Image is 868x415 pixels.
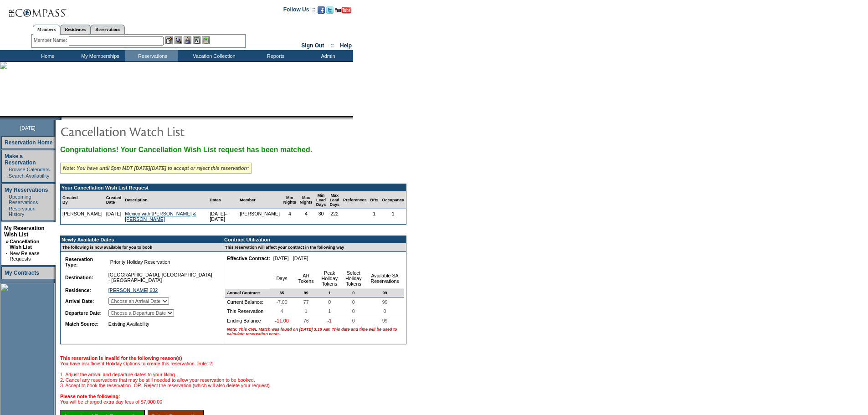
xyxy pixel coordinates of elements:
a: My Reservation Wish List [4,225,45,238]
b: Destination: [65,275,93,280]
td: BRs [368,191,380,209]
td: · [6,206,8,217]
span: 76 [302,316,311,325]
span: [DATE] [20,125,36,131]
img: Become our fan on Facebook [318,6,325,14]
nobr: [DATE] - [DATE] [273,256,308,261]
td: 1 [368,209,380,224]
span: 0 [350,307,357,316]
b: Effective Contract: [227,256,270,261]
b: Match Source: [65,321,98,327]
span: Congratulations! Your Cancellation Wish List request has been matched. [60,146,312,154]
td: 30 [314,209,328,224]
td: · [6,173,8,179]
span: You have insufficient Holiday Options to create this reservation. [rule: 2] 1. Adjust the arrival... [60,355,271,405]
span: 1 [303,307,309,316]
div: Member Name: [34,36,69,44]
span: 99 [381,289,389,297]
span: -1 [325,316,333,325]
a: Mexico with [PERSON_NAME] & [PERSON_NAME] [125,211,196,222]
td: [PERSON_NAME] [61,209,104,224]
td: Max Nights [298,191,314,209]
td: Min Nights [282,191,298,209]
td: Max Lead Days [328,191,341,209]
b: Please note the following: [60,394,120,399]
img: View [175,36,182,44]
td: Days [269,268,295,289]
span: 0 [350,289,356,297]
span: -7.00 [274,297,289,307]
td: 1 [380,209,406,224]
a: Become our fan on Facebook [318,9,325,15]
img: promoShadowLeftCorner.gif [58,116,62,120]
span: 99 [380,316,390,325]
td: · [6,167,8,172]
a: My Contracts [5,270,39,276]
td: 222 [328,209,341,224]
a: Members [33,25,61,35]
td: Reports [248,50,301,61]
b: » [6,239,9,244]
td: Created Date [104,191,123,209]
td: Dates [208,191,238,209]
td: · [6,194,8,205]
a: My Reservations [5,187,48,193]
td: [PERSON_NAME] [238,209,282,224]
img: Reservations [193,36,200,44]
td: The following is now available for you to book [61,243,218,252]
td: Preferences [341,191,369,209]
img: b_calculator.gif [202,36,210,44]
td: Vacation Collection [178,50,248,61]
span: 99 [302,289,310,297]
a: Follow us on Twitter [326,9,334,15]
td: Reservations [125,50,178,61]
a: Sign Out [301,42,324,49]
a: Upcoming Reservations [9,194,38,205]
td: Select Holiday Tokens [342,268,366,289]
img: Subscribe to our YouTube Channel [335,7,351,14]
span: -11.00 [273,316,290,325]
td: AR Tokens [294,268,317,289]
a: Browse Calendars [9,167,50,172]
td: Min Lead Days [314,191,328,209]
td: Description [123,191,208,209]
td: 4 [282,209,298,224]
a: [PERSON_NAME] 602 [108,287,158,293]
span: 99 [380,297,390,307]
span: 0 [350,316,357,325]
td: [DATE]- [DATE] [208,209,238,224]
td: Occupancy [380,191,406,209]
span: 0 [382,307,388,316]
td: Created By [61,191,104,209]
td: Your Cancellation Wish List Request [61,184,406,191]
td: Admin [301,50,353,61]
span: 1 [327,289,333,297]
a: New Release Requests [10,251,39,261]
b: Arrival Date: [65,298,94,304]
td: Note: This CWL Match was found on [DATE] 3:18 AM. This date and time will be used to calculate re... [225,325,404,338]
a: Reservation Home [5,139,52,146]
img: blank.gif [62,116,62,120]
a: Search Availability [9,173,49,179]
img: pgTtlCancellationNotification.gif [60,122,242,140]
a: Residences [60,25,91,34]
td: This Reservation: [225,307,269,316]
a: Subscribe to our YouTube Channel [335,9,351,15]
b: Departure Date: [65,310,102,316]
a: Make a Reservation [5,153,36,166]
td: This reservation will affect your contract in the following way [223,243,406,252]
b: This reservation is invalid for the following reason(s) [60,355,182,361]
span: Priority Holiday Reservation [108,257,172,266]
td: · [6,251,9,261]
td: Newly Available Dates [61,236,218,243]
img: Follow us on Twitter [326,6,334,14]
td: Peak Holiday Tokens [318,268,342,289]
span: 77 [302,297,311,307]
span: 0 [350,297,357,307]
td: Existing Availability [107,319,215,328]
td: My Memberships [73,50,125,61]
span: 0 [326,297,333,307]
img: Impersonate [184,36,191,44]
i: Note: You have until 5pm MDT [DATE][DATE] to accept or reject this reservation* [63,165,249,171]
b: Reservation Type: [65,256,93,267]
